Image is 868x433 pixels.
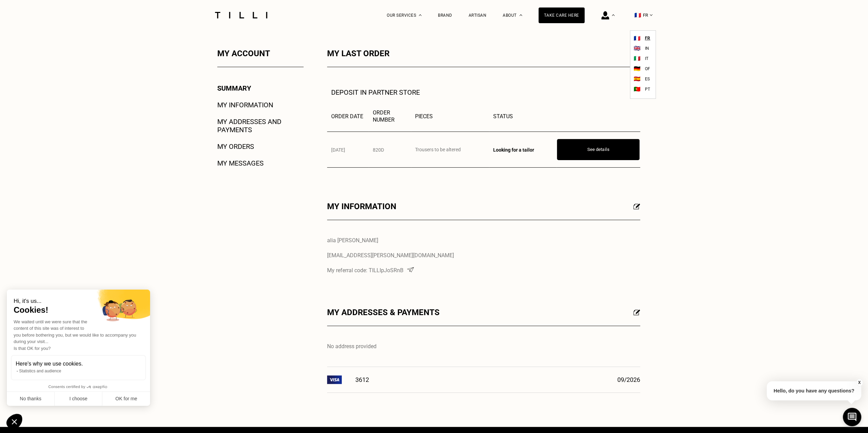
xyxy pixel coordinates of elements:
font: Status [493,113,513,120]
font: My account [217,49,270,58]
font: My information [327,202,396,211]
font: My referral code: [327,267,367,274]
font: 🇫🇷 [634,35,641,42]
font: PT [645,87,650,92]
font: 09/2026 [617,376,640,383]
font: Trousers to be altered [415,147,461,152]
a: Brand [438,13,452,18]
font: ES [645,77,650,81]
a: Summary [217,84,251,92]
font: alia [327,237,336,244]
a: My information [217,101,273,109]
font: Take care here [544,13,579,18]
font: Pieces [415,113,433,120]
img: Share your referral code [406,267,415,272]
img: VISA logo [327,375,342,384]
a: My addresses and payments [217,118,304,134]
font: Hello, do you have any questions? [774,388,854,393]
font: Order number [373,109,395,123]
font: OF [645,66,650,71]
font: 🇪🇸 [634,76,641,82]
font: 🇩🇪 [634,65,641,72]
a: My messages [217,159,264,167]
font: Deposit in partner store [331,88,420,96]
font: No address provided [327,343,377,350]
font: 🇵🇹 [634,86,641,92]
font: FR [645,36,650,41]
a: Take care here [539,7,585,23]
font: Order date [331,113,363,120]
img: About drop-down menu [519,14,522,16]
font: FR [643,13,648,18]
a: Artisan [469,13,487,18]
img: Edit my profile [633,203,640,210]
img: drop-down menu [650,14,652,16]
font: 3612 [355,376,369,383]
font: 🇬🇧 [634,45,641,51]
a: OF [643,64,652,73]
font: My addresses and payments [217,118,281,134]
button: See details [557,139,639,160]
font: About [503,13,517,18]
img: Tilli Dressmaking Service Logo [212,12,270,18]
a: IN [643,44,651,52]
img: Drop-down menu [419,14,422,16]
font: IT [645,56,649,61]
font: Our services [387,13,416,18]
font: 🇮🇹 [634,55,641,62]
font: [EMAIL_ADDRESS][PERSON_NAME][DOMAIN_NAME] [327,252,454,259]
a: FR [645,34,650,42]
button: X [856,379,863,386]
font: TILLIpJoSRnB [369,267,403,274]
font: 🇫🇷 [634,12,641,18]
img: Edit my profile [633,309,640,315]
font: [DATE] [331,147,345,153]
img: Drop-down menu [612,14,615,16]
font: 820D [373,147,384,153]
font: My last order [327,49,389,58]
a: PT [643,85,652,93]
img: connection icon [601,11,609,19]
font: My addresses & payments [327,308,440,317]
font: IN [645,46,649,51]
font: Looking for a tailor [493,147,534,153]
a: My orders [217,142,254,151]
a: IT [643,54,650,63]
font: See details [588,147,609,152]
font: X [858,380,861,385]
font: [PERSON_NAME] [337,237,378,244]
a: ES [643,75,652,83]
